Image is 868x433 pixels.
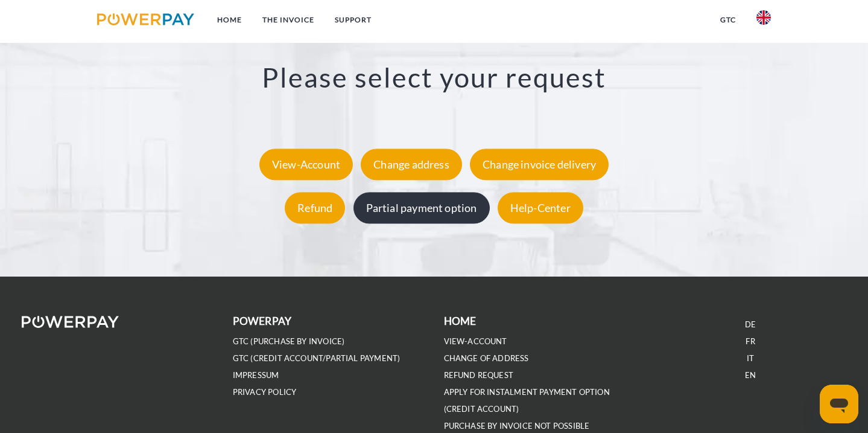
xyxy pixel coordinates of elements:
[746,336,755,347] a: FR
[59,61,809,95] h3: Please select your request
[710,9,746,31] a: GTC
[470,149,609,180] div: Change invoice delivery
[97,13,194,25] img: logo-powerpay.svg
[361,149,462,180] div: Change address
[353,192,490,223] div: Partial payment option
[495,201,586,214] a: Help-Center
[358,158,465,171] a: Change address
[285,192,345,223] div: Refund
[498,192,583,223] div: Help-Center
[282,201,348,214] a: Refund
[22,316,119,328] img: logo-powerpay-white.svg
[233,370,279,380] a: IMPRESSUM
[233,336,345,347] a: GTC (Purchase by invoice)
[745,370,756,380] a: EN
[444,353,529,364] a: CHANGE OF ADDRESS
[444,315,477,327] b: Home
[233,315,291,327] b: POWERPAY
[233,353,400,364] a: GTC (Credit account/partial payment)
[444,370,514,380] a: REFUND REQUEST
[256,158,356,171] a: View-Account
[745,319,756,330] a: DE
[444,336,507,347] a: VIEW-ACCOUNT
[444,421,590,431] a: PURCHASE BY INVOICE NOT POSSIBLE
[350,201,493,214] a: Partial payment option
[444,387,610,414] a: APPLY FOR INSTALMENT PAYMENT OPTION (Credit account)
[747,353,754,364] a: IT
[259,149,353,180] div: View-Account
[756,10,771,25] img: en
[325,9,382,31] a: Support
[252,9,325,31] a: THE INVOICE
[467,158,612,171] a: Change invoice delivery
[233,387,297,397] a: PRIVACY POLICY
[207,9,252,31] a: Home
[820,385,858,423] iframe: Button to launch messaging window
